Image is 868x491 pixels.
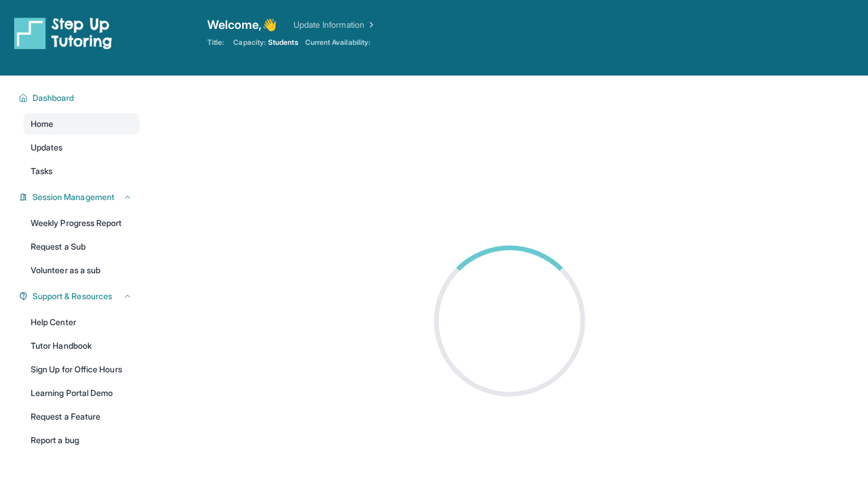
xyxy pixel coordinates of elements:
[24,359,139,380] a: Sign Up for Office Hours
[268,38,298,47] span: Students
[31,165,53,177] span: Tasks
[24,260,139,281] a: Volunteer as a sub
[24,236,139,257] a: Request a Sub
[24,382,139,404] a: Learning Portal Demo
[207,17,277,33] span: Welcome, 👋
[305,38,370,47] span: Current Availability:
[24,312,139,333] a: Help Center
[207,38,224,47] span: Title:
[24,406,139,427] a: Request a Feature
[31,142,63,153] span: Updates
[24,161,139,182] a: Tasks
[24,113,139,135] a: Home
[31,118,53,130] span: Home
[24,430,139,451] a: Report a bug
[293,19,376,31] a: Update Information
[32,191,115,203] span: Session Management
[28,290,132,302] button: Support & Resources
[14,17,112,50] img: logo
[28,191,132,203] button: Session Management
[24,335,139,356] a: Tutor Handbook
[24,137,139,158] a: Updates
[28,92,132,104] button: Dashboard
[32,290,112,302] span: Support & Resources
[364,19,376,31] img: Chevron Right
[24,212,139,234] a: Weekly Progress Report
[32,92,74,104] span: Dashboard
[233,38,266,47] span: Capacity:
